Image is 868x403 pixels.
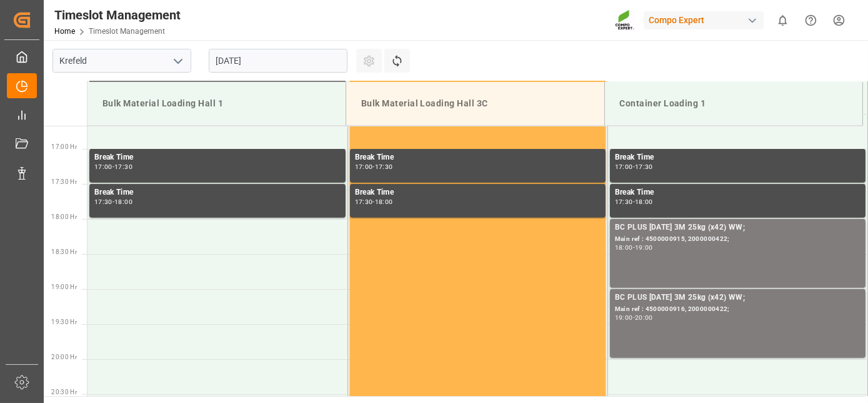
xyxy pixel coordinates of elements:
div: 17:00 [355,164,373,170]
div: 17:30 [114,164,132,170]
button: Compo Expert [644,8,769,32]
button: show 0 new notifications [769,6,797,34]
div: - [633,245,635,250]
div: 17:30 [375,164,393,170]
div: 18:00 [615,245,633,250]
span: 18:30 Hr [51,248,77,255]
div: 19:00 [635,245,653,250]
div: - [112,199,114,205]
img: Screenshot%202023-09-29%20at%2010.02.21.png_1712312052.png [615,9,635,31]
div: - [633,315,635,320]
div: Main ref : 4500000916, 2000000422; [615,304,861,315]
span: 20:00 Hr [51,354,77,360]
div: 18:00 [375,199,393,205]
div: Break Time [615,186,861,199]
div: Main ref : 4500000915, 2000000422; [615,234,861,245]
div: - [372,199,374,205]
div: Timeslot Management [54,6,181,24]
button: open menu [168,51,187,71]
div: Break Time [615,151,861,164]
div: 17:00 [94,164,112,170]
span: 19:00 Hr [51,283,77,290]
span: 19:30 Hr [51,319,77,325]
div: Bulk Material Loading Hall 3C [356,92,594,115]
div: 18:00 [114,199,132,205]
div: - [633,199,635,205]
div: Compo Expert [644,11,764,29]
a: Home [54,27,75,36]
span: 17:00 Hr [51,143,77,150]
button: Help Center [797,6,825,34]
input: Type to search/select [52,49,191,73]
div: 17:30 [615,199,633,205]
span: 17:30 Hr [51,178,77,185]
div: 20:00 [635,315,653,320]
div: BC PLUS [DATE] 3M 25kg (x42) WW; [615,222,861,234]
div: 17:30 [355,199,373,205]
div: Break Time [94,151,341,164]
div: 17:30 [94,199,112,205]
div: 17:00 [615,164,633,170]
div: BC PLUS [DATE] 3M 25kg (x42) WW; [615,292,861,304]
div: - [633,164,635,170]
div: Break Time [355,151,601,164]
div: 19:00 [615,315,633,320]
span: 20:30 Hr [51,389,77,395]
div: 18:00 [635,199,653,205]
input: DD.MM.YYYY [209,49,347,73]
div: Break Time [94,186,341,199]
div: NTC PREMIUM [DATE]+3+TE BULK; [94,81,341,94]
span: 18:00 Hr [51,213,77,220]
div: Bulk Material Loading Hall 1 [97,92,336,115]
div: - [112,164,114,170]
div: Break Time [355,186,601,199]
div: Container Loading 1 [615,92,853,115]
div: 17:30 [635,164,653,170]
div: - [372,164,374,170]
